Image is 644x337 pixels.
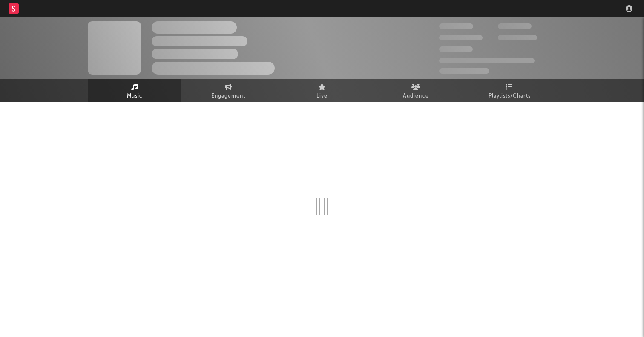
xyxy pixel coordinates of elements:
[211,91,245,101] span: Engagement
[439,68,489,74] span: Jump Score: 85.0
[439,35,483,40] span: 50,000,000
[498,23,532,29] span: 100,000
[275,79,369,102] a: Live
[439,58,535,63] span: 50,000,000 Monthly Listeners
[463,79,556,102] a: Playlists/Charts
[88,79,181,102] a: Music
[403,91,429,101] span: Audience
[316,91,328,101] span: Live
[181,79,275,102] a: Engagement
[439,23,473,29] span: 300,000
[369,79,463,102] a: Audience
[489,91,531,101] span: Playlists/Charts
[127,91,143,101] span: Music
[439,46,473,52] span: 100,000
[498,35,537,40] span: 1,000,000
